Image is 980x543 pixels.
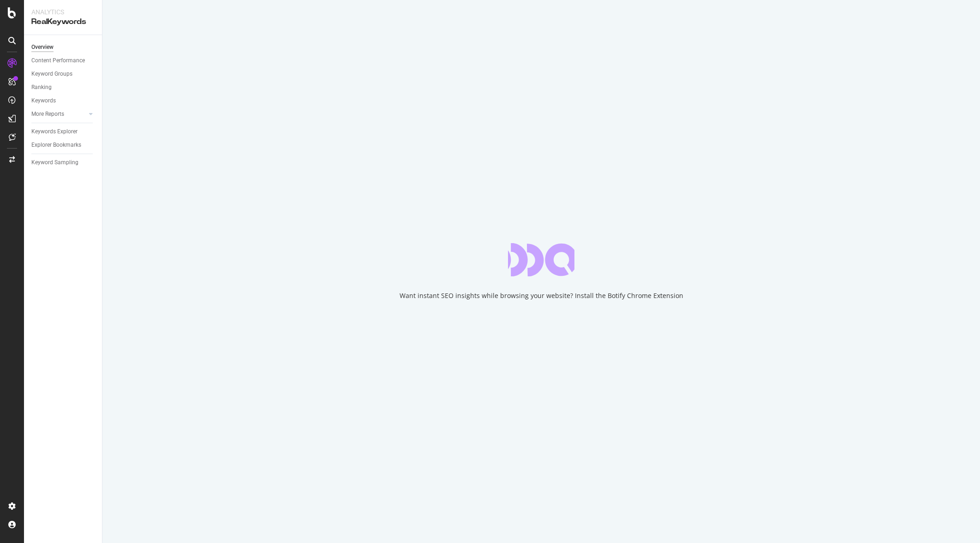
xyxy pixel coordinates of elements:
div: RealKeywords [31,17,95,27]
div: Keyword Sampling [31,158,78,167]
a: More Reports [31,109,86,119]
div: More Reports [31,109,64,119]
div: Ranking [31,83,52,92]
div: Keywords [31,96,56,106]
a: Overview [31,42,96,52]
div: Keywords Explorer [31,127,78,137]
a: Content Performance [31,56,96,66]
div: Analytics [31,7,95,17]
a: Keywords [31,96,96,106]
a: Keywords Explorer [31,127,96,137]
a: Keyword Groups [31,69,96,79]
a: Ranking [31,83,96,92]
div: Explorer Bookmarks [31,140,81,150]
a: Explorer Bookmarks [31,140,96,150]
div: Want instant SEO insights while browsing your website? Install the Botify Chrome Extension [400,291,683,300]
div: animation [508,243,574,276]
div: Content Performance [31,56,85,66]
a: Keyword Sampling [31,158,96,167]
div: Keyword Groups [31,69,72,79]
div: Overview [31,42,54,52]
